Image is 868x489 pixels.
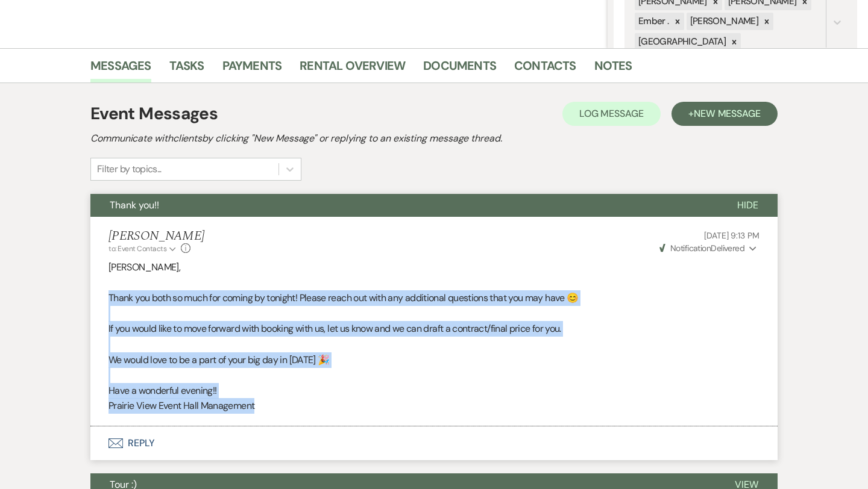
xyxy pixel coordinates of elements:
div: Filter by topics... [97,162,162,176]
h1: Event Messages [90,101,218,126]
span: Thank you both so much for coming by tonight! Please reach out with any additional questions that... [108,291,578,304]
a: Documents [423,56,496,83]
a: Notes [594,56,632,83]
button: Reply [90,426,778,460]
div: Ember . [635,13,671,30]
button: to: Event Contacts [108,243,178,254]
span: Hide [737,199,758,211]
a: Contacts [514,56,576,83]
span: Thank you!! [110,199,159,211]
span: Notification [670,243,711,254]
span: We would love to be a part of your big day in [DATE] 🎉 [108,354,329,366]
span: [DATE] 9:13 PM [704,230,759,241]
div: [GEOGRAPHIC_DATA] [635,33,728,51]
h2: Communicate with clients by clicking "New Message" or replying to an existing message thread. [90,131,778,146]
button: Thank you!! [90,194,718,217]
span: New Message [694,107,761,120]
a: Rental Overview [300,56,405,83]
span: [PERSON_NAME], [108,261,180,273]
a: Tasks [169,56,204,83]
button: NotificationDelivered [658,242,759,255]
span: Delivered [659,243,745,254]
span: to: Event Contacts [108,244,166,254]
button: Hide [718,194,778,217]
button: +New Message [671,102,778,126]
span: Have a wonderful evening!! [108,384,216,397]
button: Log Message [562,102,661,126]
span: If you would like to move forward with booking with us, let us know and we can draft a contract/f... [108,322,561,335]
span: Prairie View Event Hall Management [108,399,254,412]
span: Log Message [579,107,644,120]
a: Messages [90,56,151,83]
h5: [PERSON_NAME] [108,229,204,244]
a: Payments [222,56,282,83]
div: [PERSON_NAME] [687,13,761,30]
